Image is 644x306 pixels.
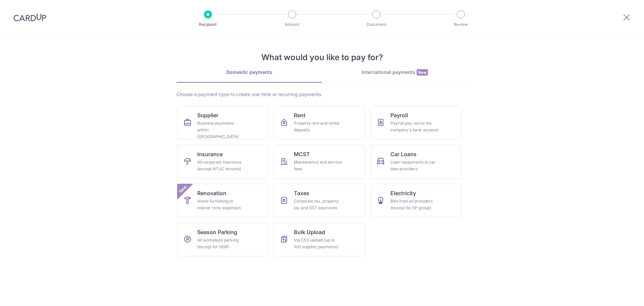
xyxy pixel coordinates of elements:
[601,286,637,303] iframe: Opens a widget where you can find more information
[436,21,486,28] p: Review
[370,184,462,217] a: ElectricityBills from all providers (except for SP group)
[197,237,246,250] div: All workplace parking (except for HDB)
[294,120,342,133] div: Property rent and rental deposits
[294,228,325,236] span: Bulk Upload
[197,111,218,119] span: Supplier
[294,198,342,211] div: Corporate tax, property tax and GST payments
[370,145,462,178] a: Car LoansLoan repayments to car loan providers
[294,237,342,250] div: Via CSV upload (up to 100 supplier payments)
[352,21,401,28] p: Document
[176,69,322,76] div: Domestic payments
[197,150,223,158] span: Insurance
[176,51,468,63] h4: What would you like to pay for?
[294,150,310,158] span: MCST
[294,159,342,172] div: Maintenance and service fees
[183,21,233,28] p: Recipient
[177,145,268,178] a: InsuranceAll corporate insurance (except NTUC Income)
[294,189,309,197] span: Taxes
[267,21,317,28] p: Amount
[390,120,439,133] div: Payroll pay-out to the company's bank account
[370,106,462,139] a: PayrollPayroll pay-out to the company's bank account
[177,184,189,195] span: New
[274,106,365,139] a: RentProperty rent and rental deposits
[176,91,468,98] div: Choose a payment type to create one-time or recurring payments.
[390,150,417,158] span: Car Loans
[390,111,408,119] span: Payroll
[177,106,268,139] a: SupplierBusiness payments within [GEOGRAPHIC_DATA]
[197,120,246,140] div: Business payments within [GEOGRAPHIC_DATA]
[197,189,226,197] span: Renovation
[322,69,468,76] div: International payments
[197,198,246,211] div: Home furnishing or interior reno-expenses
[197,228,237,236] span: Season Parking
[274,145,365,178] a: MCSTMaintenance and service fees
[390,159,439,172] div: Loan repayments to car loan providers
[177,184,268,217] a: RenovationHome furnishing or interior reno-expensesNew
[177,223,268,256] a: Season ParkingAll workplace parking (except for HDB)
[13,13,46,21] img: CardUp
[197,159,246,172] div: All corporate insurance (except NTUC Income)
[274,223,365,256] a: Bulk UploadVia CSV upload (up to 100 supplier payments)
[274,184,365,217] a: TaxesCorporate tax, property tax and GST payments
[294,111,306,119] span: Rent
[417,69,428,76] span: New
[390,198,439,211] div: Bills from all providers (except for SP group)
[390,189,416,197] span: Electricity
